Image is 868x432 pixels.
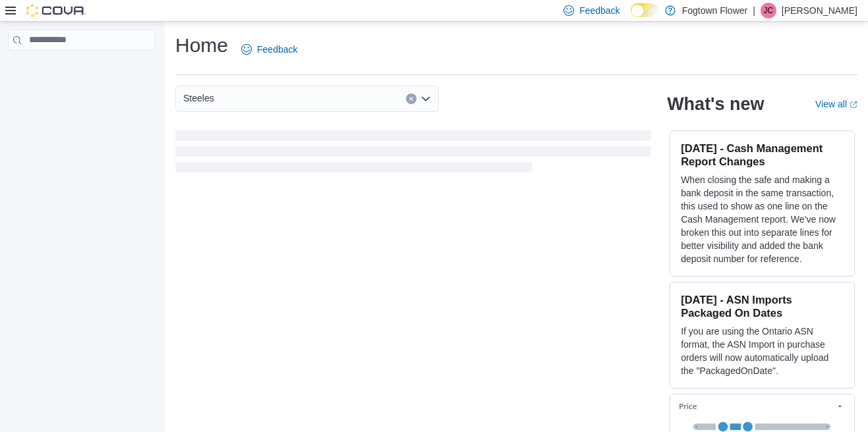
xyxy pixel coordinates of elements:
span: Steeles [183,90,214,106]
span: Loading [175,133,651,175]
span: Feedback [579,4,620,17]
h1: Home [175,32,228,59]
p: If you are using the Ontario ASN format, the ASN Import in purchase orders will now automatically... [681,325,844,377]
p: | [753,3,755,18]
span: JC [764,3,774,18]
button: Clear input [406,94,417,104]
h3: [DATE] - ASN Imports Packaged On Dates [681,293,844,319]
img: Cova [26,4,86,17]
p: When closing the safe and making a bank deposit in the same transaction, this used to show as one... [681,173,844,265]
p: [PERSON_NAME] [782,3,857,18]
a: Feedback [236,36,303,63]
input: Dark Mode [631,3,658,17]
a: View allExternal link [815,99,857,109]
h2: What's new [667,94,764,115]
button: Open list of options [420,94,431,104]
span: Feedback [257,43,297,56]
nav: Complex example [8,53,156,85]
svg: External link [850,101,857,109]
p: Fogtown Flower [682,3,748,18]
span: Dark Mode [631,17,631,18]
h3: [DATE] - Cash Management Report Changes [681,142,844,168]
div: Jeremy Crich [761,3,776,18]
